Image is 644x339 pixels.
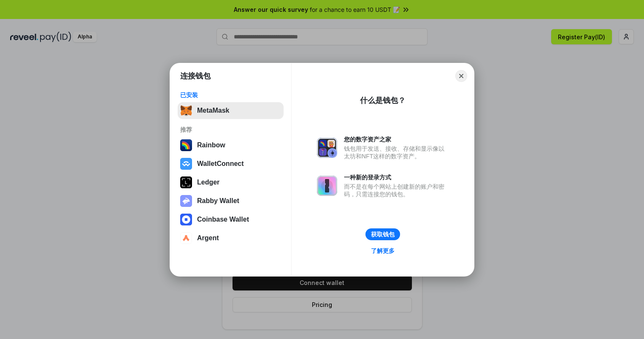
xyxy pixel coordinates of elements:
img: svg+xml,%3Csvg%20xmlns%3D%22http%3A%2F%2Fwww.w3.org%2F2000%2Fsvg%22%20width%3D%2228%22%20height%3... [180,176,192,188]
div: MetaMask [197,107,229,114]
button: MetaMask [178,102,284,119]
div: Ledger [197,179,219,186]
div: Coinbase Wallet [197,216,249,223]
button: 获取钱包 [365,228,400,240]
img: svg+xml,%3Csvg%20fill%3D%22none%22%20height%3D%2233%22%20viewBox%3D%220%200%2035%2033%22%20width%... [180,105,192,117]
div: 了解更多 [371,247,395,255]
div: 已安装 [180,91,281,99]
div: 一种新的登录方式 [344,174,449,181]
img: svg+xml,%3Csvg%20xmlns%3D%22http%3A%2F%2Fwww.w3.org%2F2000%2Fsvg%22%20fill%3D%22none%22%20viewBox... [317,176,337,196]
div: 什么是钱包？ [360,95,406,106]
div: 钱包用于发送、接收、存储和显示像以太坊和NFT这样的数字资产。 [344,145,449,160]
button: Close [455,70,467,82]
div: 推荐 [180,126,281,133]
button: WalletConnect [178,155,284,172]
img: svg+xml,%3Csvg%20width%3D%2228%22%20height%3D%2228%22%20viewBox%3D%220%200%2028%2028%22%20fill%3D... [180,158,192,170]
button: Rainbow [178,137,284,154]
button: Argent [178,230,284,247]
button: Coinbase Wallet [178,211,284,228]
img: svg+xml,%3Csvg%20width%3D%2228%22%20height%3D%2228%22%20viewBox%3D%220%200%2028%2028%22%20fill%3D... [180,214,192,225]
img: svg+xml,%3Csvg%20width%3D%22120%22%20height%3D%22120%22%20viewBox%3D%220%200%20120%20120%22%20fil... [180,139,192,151]
img: svg+xml,%3Csvg%20xmlns%3D%22http%3A%2F%2Fwww.w3.org%2F2000%2Fsvg%22%20fill%3D%22none%22%20viewBox... [317,138,337,158]
div: Rainbow [197,141,225,149]
img: svg+xml,%3Csvg%20xmlns%3D%22http%3A%2F%2Fwww.w3.org%2F2000%2Fsvg%22%20fill%3D%22none%22%20viewBox... [180,195,192,207]
div: 而不是在每个网站上创建新的账户和密码，只需连接您的钱包。 [344,183,449,198]
div: Argent [197,234,219,242]
div: 获取钱包 [371,231,395,238]
img: svg+xml,%3Csvg%20width%3D%2228%22%20height%3D%2228%22%20viewBox%3D%220%200%2028%2028%22%20fill%3D... [180,232,192,244]
div: WalletConnect [197,160,244,168]
div: Rabby Wallet [197,197,239,205]
button: Rabby Wallet [178,193,284,209]
a: 了解更多 [366,245,400,256]
div: 您的数字资产之家 [344,136,449,143]
h1: 连接钱包 [180,71,211,81]
button: Ledger [178,174,284,191]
